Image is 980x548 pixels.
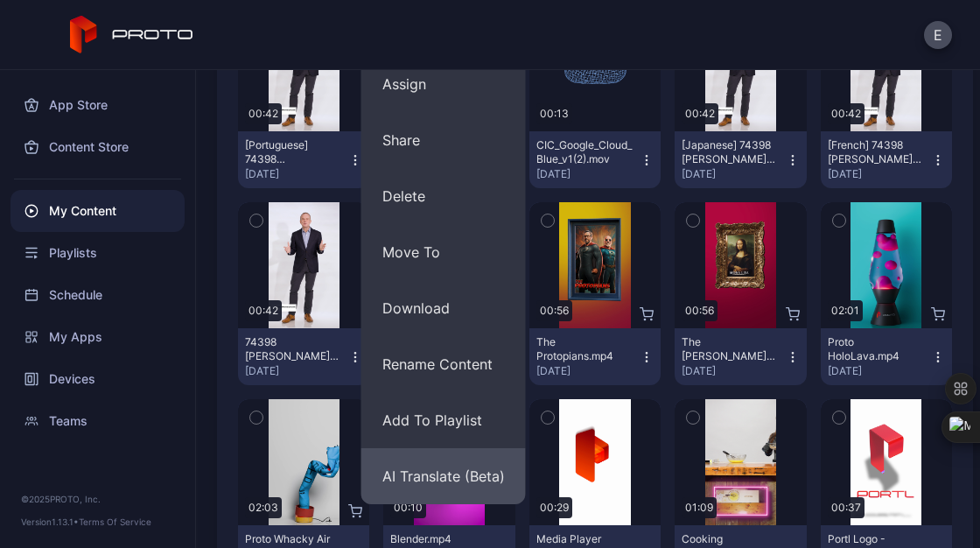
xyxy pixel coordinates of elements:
[10,190,185,232] a: My Content
[21,492,174,506] div: © 2025 PROTO, Inc.
[10,400,185,442] a: Teams
[361,448,526,504] button: AI Translate (Beta)
[245,335,341,363] div: 74398 Stuart Welcome Proto 2025.mp4
[361,56,526,112] button: Assign
[390,532,486,546] div: Blender.mp4
[675,131,806,188] button: [Japanese] 74398 [PERSON_NAME] Welcome Proto 2025.mp4[DATE]
[238,328,369,385] button: 74398 [PERSON_NAME] Welcome Proto 2025.mp4[DATE]
[821,131,952,188] button: [French] 74398 [PERSON_NAME] Welcome Proto 2025.mp4[DATE]
[361,168,526,224] button: Delete
[245,138,341,166] div: [Portuguese] 74398 Stuart Welcome Proto 2025.mp4
[924,21,952,49] button: E
[10,232,185,274] a: Playlists
[361,336,526,392] button: Rename Content
[536,335,633,363] div: The Protopians.mp4
[10,316,185,358] a: My Apps
[682,335,778,363] div: The Mona Lisa.mp4
[10,84,185,126] a: App Store
[79,516,151,527] a: Terms Of Service
[361,392,526,448] button: Add To Playlist
[682,138,778,166] div: [Japanese] 74398 Stuart Welcome Proto 2025.mp4
[682,364,785,378] div: [DATE]
[361,280,526,336] button: Download
[238,131,369,188] button: [Portuguese] 74398 [PERSON_NAME] Welcome Proto 2025.mp4[DATE]
[21,516,79,527] span: Version 1.13.1 •
[10,126,185,168] a: Content Store
[821,328,952,385] button: Proto HoloLava.mp4[DATE]
[529,328,661,385] button: The Protopians.mp4[DATE]
[10,358,185,400] a: Devices
[361,224,526,280] button: Move To
[529,131,661,188] button: CIC_Google_Cloud_Blue_v1(2).mov[DATE]
[828,167,931,181] div: [DATE]
[536,364,640,378] div: [DATE]
[245,167,348,181] div: [DATE]
[536,167,640,181] div: [DATE]
[828,335,924,363] div: Proto HoloLava.mp4
[361,112,526,168] button: Share
[10,274,185,316] a: Schedule
[828,364,931,378] div: [DATE]
[828,138,924,166] div: [French] 74398 Stuart Welcome Proto 2025.mp4
[675,328,806,385] button: The [PERSON_NAME] [PERSON_NAME].mp4[DATE]
[536,138,633,166] div: CIC_Google_Cloud_Blue_v1(2).mov
[682,167,785,181] div: [DATE]
[245,364,348,378] div: [DATE]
